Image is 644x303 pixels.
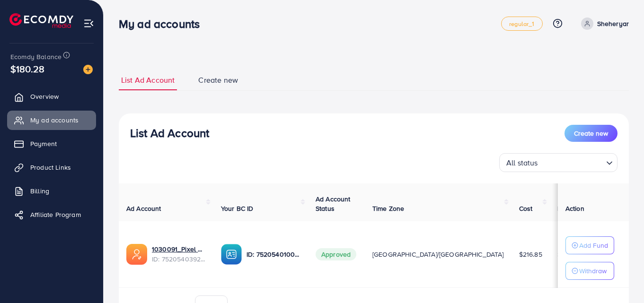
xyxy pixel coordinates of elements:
[597,18,629,29] p: Sheheryar
[126,244,147,265] img: ic-ads-acc.e4c84228.svg
[509,21,534,27] span: regular_1
[152,254,206,264] span: ID: 7520540392119418898
[247,249,300,260] p: ID: 7520540100244029457
[499,153,618,172] div: Search for option
[10,62,44,76] span: $180.28
[10,52,62,61] span: Ecomdy Balance
[30,163,71,172] span: Product Links
[83,18,94,29] img: menu
[83,65,93,74] img: image
[130,126,209,140] h3: List Ad Account
[501,17,542,31] a: regular_1
[316,194,351,213] span: Ad Account Status
[30,186,49,196] span: Billing
[579,265,607,277] p: Withdraw
[30,210,81,219] span: Affiliate Program
[221,244,242,265] img: ic-ba-acc.ded83a64.svg
[7,111,96,130] a: My ad accounts
[7,205,96,224] a: Affiliate Program
[121,75,175,86] span: List Ad Account
[372,250,504,259] span: [GEOGRAPHIC_DATA]/[GEOGRAPHIC_DATA]
[316,248,356,260] span: Approved
[579,240,608,251] p: Add Fund
[541,154,602,170] input: Search for option
[565,125,618,142] button: Create new
[565,262,614,280] button: Withdraw
[119,17,207,31] h3: My ad accounts
[198,75,238,86] span: Create new
[577,17,629,30] a: Sheheryar
[152,244,206,264] div: <span class='underline'>1030091_Pixel Plus_1751012355976</span></br>7520540392119418898
[574,129,608,138] span: Create new
[30,115,79,125] span: My ad accounts
[372,204,404,213] span: Time Zone
[30,92,59,101] span: Overview
[7,158,96,177] a: Product Links
[565,204,584,213] span: Action
[519,204,533,213] span: Cost
[152,244,206,254] a: 1030091_Pixel Plus_1751012355976
[221,204,254,213] span: Your BC ID
[126,204,161,213] span: Ad Account
[7,182,96,200] a: Billing
[9,13,73,28] img: logo
[519,250,542,259] span: $216.85
[565,236,614,254] button: Add Fund
[7,87,96,106] a: Overview
[504,156,540,170] span: All status
[30,139,57,148] span: Payment
[7,134,96,153] a: Payment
